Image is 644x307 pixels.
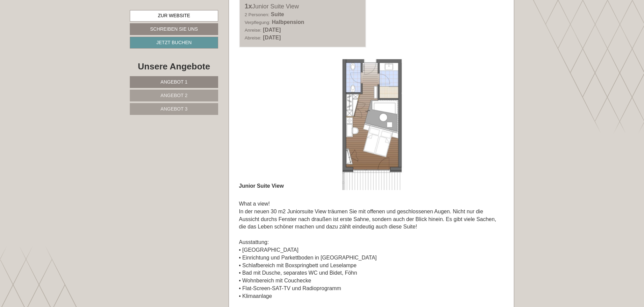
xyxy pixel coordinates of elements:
div: Unsere Angebote [130,60,218,73]
small: 2 Personen: [245,12,269,17]
b: [DATE] [263,35,281,40]
span: Angebot 3 [160,106,187,112]
p: What a view! In der neuen 30 m2 Juniorsuite View träumen Sie mit offenen und geschlossenen Augen.... [239,200,504,300]
b: Halbpension [272,19,304,25]
b: Suite [271,11,284,17]
div: Junior Suite View [239,177,294,190]
button: Next [485,115,492,132]
a: Jetzt buchen [130,37,218,49]
div: Junior Suite View [245,1,361,11]
a: Zur Website [130,10,218,22]
small: Anreise: [245,28,262,33]
button: Previous [251,115,258,132]
b: [DATE] [263,27,281,33]
b: 1x [245,2,252,10]
a: Schreiben Sie uns [130,23,218,35]
img: image [239,58,504,190]
span: Angebot 1 [160,79,187,85]
small: Verpflegung: [245,20,270,25]
small: Abreise: [245,35,262,40]
span: Angebot 2 [160,93,187,98]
